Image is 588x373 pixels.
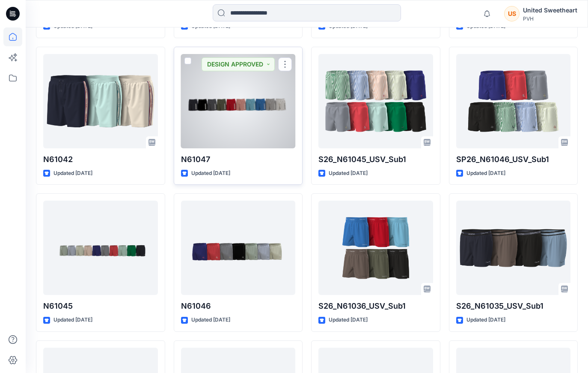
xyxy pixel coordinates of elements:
[43,201,158,295] a: N61045
[523,5,577,15] div: United Sweetheart
[466,169,505,178] p: Updated [DATE]
[43,54,158,148] a: N61042
[181,54,296,148] a: N61047
[181,201,296,295] a: N61046
[191,169,230,178] p: Updated [DATE]
[181,153,296,165] p: N61047
[318,201,433,295] a: S26_N61036_USV_Sub1
[318,300,433,312] p: S26_N61036_USV_Sub1
[329,169,368,178] p: Updated [DATE]
[456,300,571,312] p: S26_N61035_USV_Sub1
[456,54,571,148] a: SP26_N61046_USV_Sub1
[53,169,92,178] p: Updated [DATE]
[504,6,520,21] div: US
[181,300,296,312] p: N61046
[523,15,577,22] div: PVH
[466,316,505,325] p: Updated [DATE]
[43,153,158,165] p: N61042
[456,153,571,165] p: SP26_N61046_USV_Sub1
[456,201,571,295] a: S26_N61035_USV_Sub1
[318,153,433,165] p: S26_N61045_USV_Sub1
[43,300,158,312] p: N61045
[191,316,230,325] p: Updated [DATE]
[53,316,92,325] p: Updated [DATE]
[329,316,368,325] p: Updated [DATE]
[318,54,433,148] a: S26_N61045_USV_Sub1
